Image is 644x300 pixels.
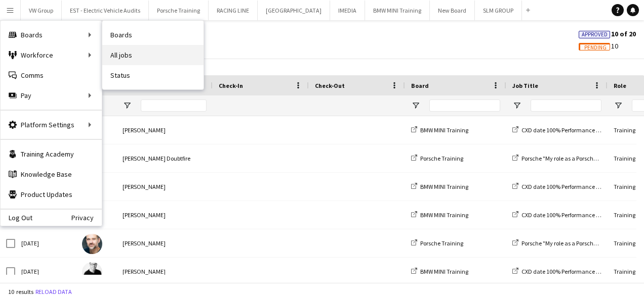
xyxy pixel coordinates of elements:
[123,101,132,110] button: Open Filter Menu
[82,234,102,254] img: Luke Harris
[15,258,76,285] div: [DATE]
[365,1,430,20] button: BMW MINI Training
[15,229,76,257] div: [DATE]
[116,201,213,229] div: [PERSON_NAME]
[116,229,213,257] div: [PERSON_NAME]
[33,286,74,297] button: Reload data
[512,101,521,110] button: Open Filter Menu
[315,82,345,89] span: Check-Out
[62,1,149,20] button: EST - Electric Vehicle Audits
[512,82,538,89] span: Job Title
[420,155,463,162] span: Porsche Training
[521,239,608,247] span: Porsche "My role as a Porsche Pro"
[102,45,204,65] a: All jobs
[420,268,468,275] span: BMW MINI Training
[420,126,468,134] span: BMW MINI Training
[512,239,608,247] a: Porsche "My role as a Porsche Pro"
[420,239,463,247] span: Porsche Training
[1,65,102,85] a: Comms
[430,1,475,20] button: New Board
[102,65,204,85] a: Status
[475,1,522,20] button: SLM GROUP
[141,99,207,112] input: Name Filter Input
[411,82,429,89] span: Board
[411,126,468,134] a: BMW MINI Training
[82,262,102,282] img: Nick Haswell
[116,116,213,144] div: [PERSON_NAME]
[411,268,468,275] a: BMW MINI Training
[71,214,102,222] a: Privacy
[1,45,102,65] div: Workforce
[209,1,258,20] button: RACING LINE
[1,144,102,164] a: Training Academy
[102,25,204,45] a: Boards
[116,144,213,172] div: [PERSON_NAME] Doubtfire
[258,1,330,20] button: [GEOGRAPHIC_DATA]
[1,25,102,45] div: Boards
[579,29,636,38] span: 10 of 20
[1,85,102,106] div: Pay
[582,31,608,38] span: Approved
[1,164,102,184] a: Knowledge Base
[420,211,468,219] span: BMW MINI Training
[512,155,608,162] a: Porsche "My role as a Porsche Pro"
[614,101,623,110] button: Open Filter Menu
[411,183,468,190] a: BMW MINI Training
[411,211,468,219] a: BMW MINI Training
[411,239,463,247] a: Porsche Training
[116,173,213,201] div: [PERSON_NAME]
[1,214,32,222] a: Log Out
[411,101,420,110] button: Open Filter Menu
[411,155,463,162] a: Porsche Training
[149,1,209,20] button: Porsche Training
[21,1,62,20] button: VW Group
[429,99,500,112] input: Board Filter Input
[521,155,608,162] span: Porsche "My role as a Porsche Pro"
[420,183,468,190] span: BMW MINI Training
[1,184,102,205] a: Product Updates
[614,82,626,89] span: Role
[116,258,213,285] div: [PERSON_NAME]
[579,41,618,51] span: 10
[219,82,243,89] span: Check-In
[584,44,607,51] span: Pending
[531,99,601,112] input: Job Title Filter Input
[1,115,102,135] div: Platform Settings
[330,1,365,20] button: IMEDIA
